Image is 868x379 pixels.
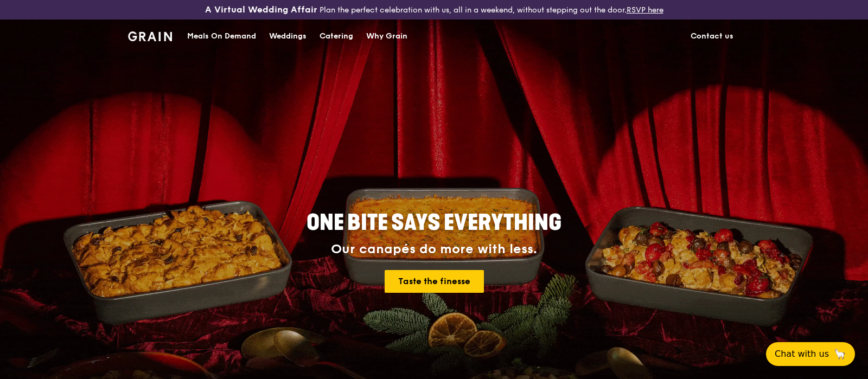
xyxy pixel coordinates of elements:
a: Contact us [684,20,740,53]
span: Chat with us [775,348,829,361]
a: Weddings [263,20,313,53]
button: Chat with us🦙 [766,342,855,366]
a: Taste the finesse [385,270,484,293]
div: Our canapés do more with less. [239,242,629,257]
div: Catering [320,20,353,53]
span: ONE BITE SAYS EVERYTHING [307,210,561,236]
a: Why Grain [360,20,414,53]
h3: A Virtual Wedding Affair [205,4,317,15]
a: Catering [313,20,360,53]
div: Meals On Demand [187,20,256,53]
div: Why Grain [366,20,407,53]
a: GrainGrain [128,19,172,52]
span: 🦙 [833,348,846,361]
div: Plan the perfect celebration with us, all in a weekend, without stepping out the door. [145,4,724,15]
div: Weddings [269,20,307,53]
a: RSVP here [627,5,663,15]
img: Grain [128,31,172,41]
